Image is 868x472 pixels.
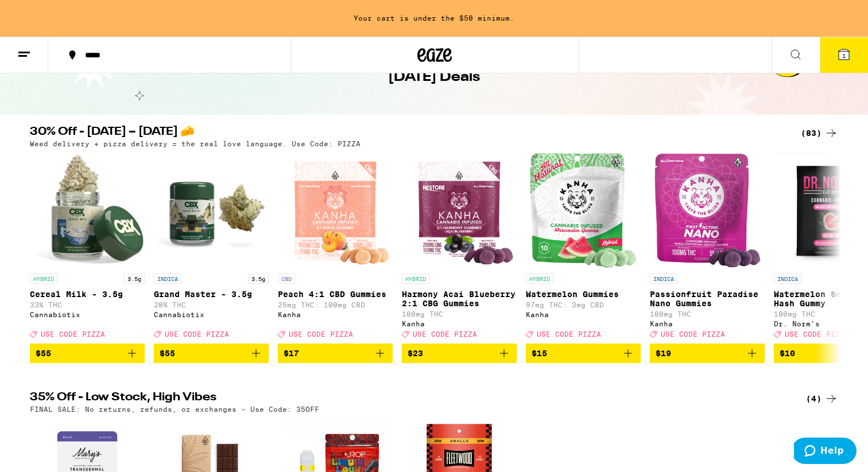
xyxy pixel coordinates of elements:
p: 97mg THC: 3mg CBD [526,301,641,309]
a: Open page for Peach 4:1 CBD Gummies from Kanha [278,153,393,344]
span: USE CODE PIZZA [165,330,229,338]
div: Cannabiotix [154,311,269,318]
button: Add to bag [154,344,269,363]
p: FINAL SALE: No returns, refunds, or exchanges - Use Code: 35OFF [30,405,319,413]
div: Cannabiotix [30,311,145,318]
p: 3.5g [124,274,145,284]
p: HYBRID [526,274,553,284]
button: Add to bag [402,344,517,363]
p: CBD [278,274,295,284]
p: 100mg THC [402,310,517,318]
button: Add to bag [30,344,145,363]
h2: 30% Off - [DATE] – [DATE] 🧀 [30,126,782,140]
p: INDICA [154,274,181,284]
p: INDICA [650,274,677,284]
p: Watermelon Gummies [526,290,641,299]
img: Kanha - Harmony Acai Blueberry 2:1 CBG Gummies [403,153,515,268]
a: Open page for Grand Master - 3.5g from Cannabiotix [154,153,269,344]
a: Open page for Watermelon Gummies from Kanha [526,153,641,344]
p: HYBRID [402,274,429,284]
span: USE CODE PIZZA [661,330,725,338]
p: Passionfruit Paradise Nano Gummies [650,290,765,308]
h2: 35% Off - Low Stock, High Vibes [30,392,782,405]
button: Add to bag [278,344,393,363]
p: 28% THC [154,301,269,309]
p: Grand Master - 3.5g [154,290,269,299]
img: Kanha - Watermelon Gummies [530,153,637,268]
div: Kanha [526,311,641,318]
img: Kanha - Passionfruit Paradise Nano Gummies [654,153,761,268]
img: Cannabiotix - Grand Master - 3.5g [154,153,269,268]
p: 25mg THC: 100mg CBD [278,301,393,309]
span: $23 [408,349,423,358]
p: 3.5g [248,274,269,284]
div: Kanha [402,320,517,327]
p: Harmony Acai Blueberry 2:1 CBG Gummies [402,290,517,308]
span: USE CODE PIZZA [785,330,849,338]
p: Cereal Milk - 3.5g [30,290,145,299]
button: 1 [820,37,868,73]
a: Open page for Harmony Acai Blueberry 2:1 CBG Gummies from Kanha [402,153,517,344]
span: USE CODE PIZZA [289,330,353,338]
p: HYBRID [30,274,57,284]
span: $17 [284,349,299,358]
span: $55 [160,349,175,358]
img: Cannabiotix - Cereal Milk - 3.5g [30,153,145,268]
a: (83) [801,126,838,140]
p: 100mg THC [650,310,765,318]
span: $10 [780,349,795,358]
button: Add to bag [526,344,641,363]
span: $15 [532,349,547,358]
span: $55 [36,349,51,358]
span: $19 [656,349,671,358]
p: Peach 4:1 CBD Gummies [278,290,393,299]
div: Kanha [650,320,765,327]
span: USE CODE PIZZA [413,330,477,338]
a: (4) [806,392,838,405]
div: Kanha [278,311,393,318]
button: Add to bag [650,344,765,363]
span: 1 [842,52,846,59]
span: USE CODE PIZZA [41,330,105,338]
span: USE CODE PIZZA [537,330,601,338]
iframe: Opens a widget where you can find more information [794,438,857,466]
img: Kanha - Peach 4:1 CBD Gummies [279,153,391,268]
p: INDICA [774,274,801,284]
a: Open page for Passionfruit Paradise Nano Gummies from Kanha [650,153,765,344]
h1: [DATE] Deals [388,68,480,87]
p: Weed delivery + pizza delivery = the real love language. Use Code: PIZZA [30,140,361,147]
a: Open page for Cereal Milk - 3.5g from Cannabiotix [30,153,145,344]
p: 33% THC [30,301,145,309]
